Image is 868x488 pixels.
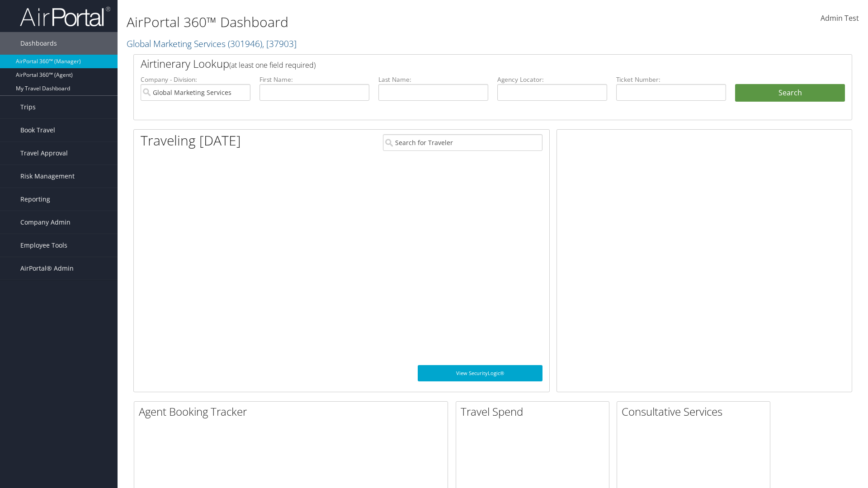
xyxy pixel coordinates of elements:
[141,75,250,84] label: Company - Division:
[229,60,316,70] span: (at least one field required)
[497,75,607,84] label: Agency Locator:
[821,5,859,33] a: Admin Test
[20,188,50,211] span: Reporting
[20,211,71,234] span: Company Admin
[378,75,488,84] label: Last Name:
[616,75,726,84] label: Ticket Number:
[228,38,262,50] span: ( 301946 )
[383,134,542,151] input: Search for Traveler
[20,257,74,280] span: AirPortal® Admin
[127,13,615,32] h1: AirPortal 360™ Dashboard
[20,96,36,118] span: Trips
[20,32,57,55] span: Dashboards
[418,365,542,381] a: View SecurityLogic®
[735,84,845,102] button: Search
[141,56,785,71] h2: Airtinerary Lookup
[20,165,75,188] span: Risk Management
[461,404,609,419] h2: Travel Spend
[20,119,55,141] span: Book Travel
[622,404,770,419] h2: Consultative Services
[139,404,448,419] h2: Agent Booking Tracker
[141,131,241,150] h1: Traveling [DATE]
[262,38,297,50] span: , [ 37903 ]
[127,38,297,50] a: Global Marketing Services
[20,142,68,164] span: Travel Approval
[20,6,110,27] img: airportal-logo.png
[20,234,67,257] span: Employee Tools
[821,13,859,23] span: Admin Test
[259,75,369,84] label: First Name:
